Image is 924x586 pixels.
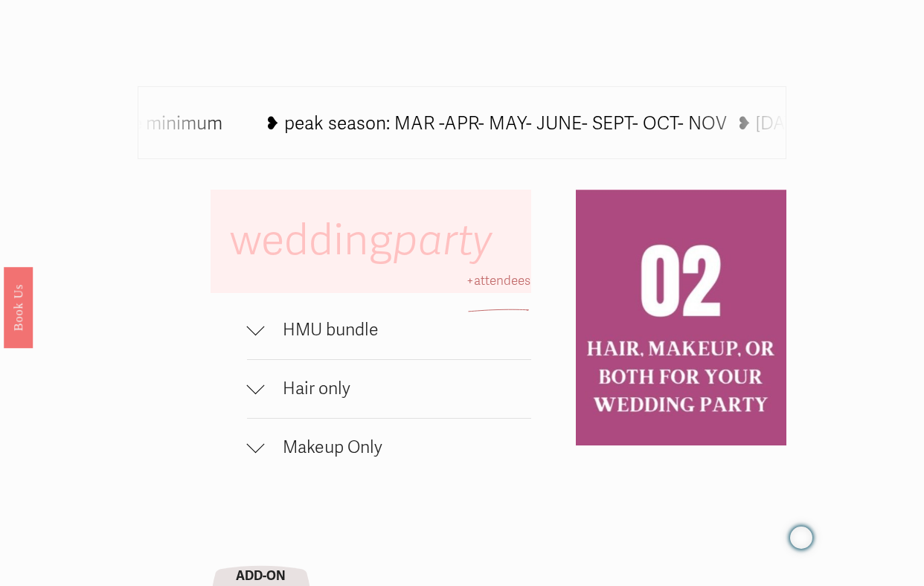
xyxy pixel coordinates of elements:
[4,267,33,348] a: Book Us
[474,273,530,289] span: attendees
[230,214,502,267] span: wedding
[393,214,493,267] em: party
[247,419,531,477] button: Makeup Only
[247,360,531,418] button: Hair only
[236,568,286,584] strong: ADD-ON
[265,379,531,399] span: Hair only
[466,273,474,289] span: +
[265,112,727,135] tspan: ❥ peak season: MAR -APR- MAY- JUNE- SEPT- OCT- NOV
[247,301,531,359] button: HMU bundle
[265,437,531,458] span: Makeup Only
[265,320,531,341] span: HMU bundle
